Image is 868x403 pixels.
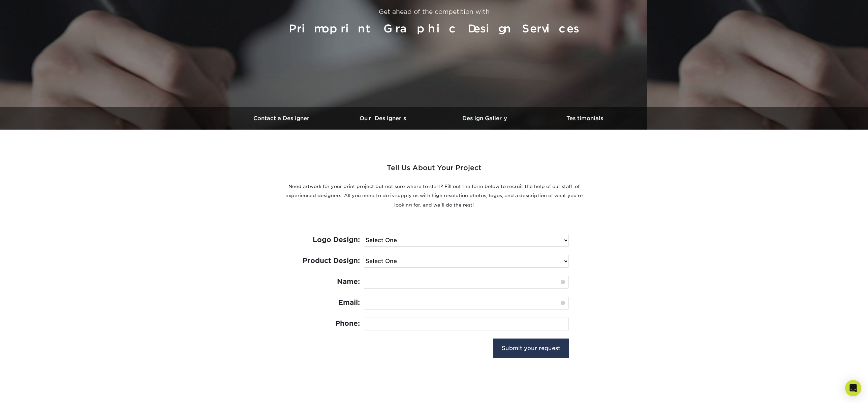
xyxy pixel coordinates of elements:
[333,115,434,122] h3: Our Designers
[282,162,586,179] h2: Tell Us About Your Project
[845,380,861,396] div: Open Intercom Messenger
[299,318,360,329] label: Phone:
[299,234,360,246] label: Logo Design:
[493,339,569,358] input: Submit your request
[535,115,636,122] h3: Testimonials
[299,339,390,362] iframe: reCAPTCHA
[434,107,535,130] a: Design Gallery
[333,107,434,130] a: Our Designers
[232,115,333,122] h3: Contact a Designer
[2,382,57,401] iframe: Google Customer Reviews
[299,276,360,288] label: Name:
[232,107,333,130] a: Contact a Designer
[235,7,633,17] p: Get ahead of the competition with
[299,297,360,308] label: Email:
[535,107,636,130] a: Testimonials
[282,182,586,210] p: Need artwork for your print project but not sure where to start? Fill out the form below to recru...
[434,115,535,122] h3: Design Gallery
[299,255,360,267] label: Product Design:
[235,19,633,38] h1: Primoprint Graphic Design Services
